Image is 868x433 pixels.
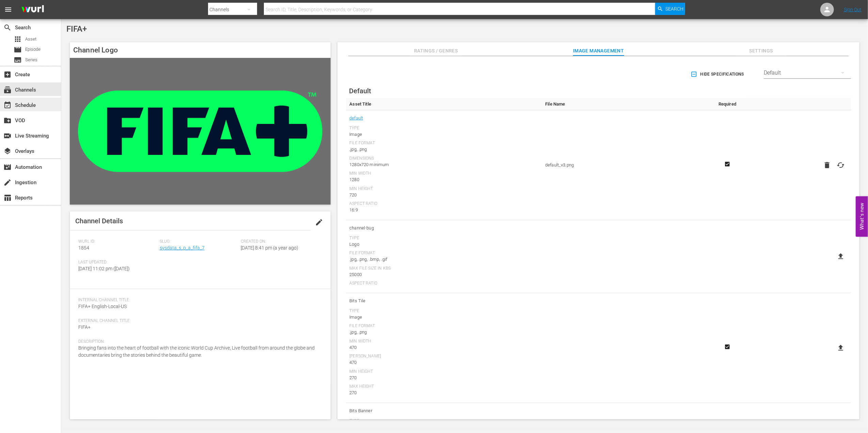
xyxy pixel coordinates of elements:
[311,214,327,230] button: edit
[349,176,538,183] div: 1280
[349,308,538,314] div: Type
[764,63,851,82] div: Default
[70,42,331,58] h4: Channel Logo
[25,46,41,53] span: Episode
[315,218,323,226] span: edit
[707,98,748,110] th: Required
[241,239,319,244] span: Created On:
[410,47,461,55] span: Ratings / Genres
[78,318,319,324] span: External Channel Title:
[78,324,91,330] span: FIFA+
[3,116,12,125] span: VOD
[573,47,624,55] span: Image Management
[349,161,538,168] div: 1280x720 minimum
[25,36,36,43] span: Asset
[349,384,538,389] div: Max Height
[241,245,299,251] span: [DATE] 8:41 pm (a year ago)
[14,35,22,43] span: Asset
[78,245,89,251] span: 1854
[349,251,538,256] div: File Format
[78,339,319,344] span: Description:
[349,296,538,305] span: Bits Tile
[25,57,37,63] span: Series
[78,304,127,309] span: FIFA+ English-Local-US
[70,58,331,205] img: FIFA+
[692,71,744,78] span: Hide Specifications
[3,194,12,202] span: Reports
[349,256,538,263] div: .jpg, .png, .bmp, .gif
[3,147,12,155] span: Overlays
[349,354,538,359] div: [PERSON_NAME]
[66,24,87,34] span: FIFA+
[349,207,538,213] div: 16:9
[689,65,747,84] button: Hide Specifications
[78,266,130,271] span: [DATE] 11:02 pm ([DATE])
[349,126,538,131] div: Type
[349,87,371,95] span: Default
[349,389,538,396] div: 270
[723,344,731,350] svg: Required
[542,110,707,220] td: default_v3.png
[349,114,363,123] a: default
[349,406,538,415] span: Bits Banner
[349,131,538,138] div: Image
[346,98,542,110] th: Asset Title
[78,260,156,265] span: Last Updated:
[16,2,49,18] img: ans4CAIJ8jUAAAAAAAAAAAAAAAAAAAAAAAAgQb4GAAAAAAAAAAAAAAAAAAAAAAAAJMjXAAAAAAAAAAAAAAAAAAAAAAAAgAT5G...
[3,70,12,79] span: Create
[78,239,156,244] span: Wurl ID:
[349,374,538,381] div: 270
[723,161,731,167] svg: Required
[3,101,12,109] span: Schedule
[349,418,538,424] div: Type
[349,171,538,176] div: Min Width
[349,314,538,321] div: Image
[349,281,538,286] div: Aspect Ratio
[349,359,538,366] div: 470
[349,266,538,271] div: Max File Size In Kbs
[349,344,538,351] div: 470
[349,224,538,232] span: channel-bug
[349,192,538,198] div: 720
[160,239,238,244] span: Slug:
[665,3,683,15] span: Search
[14,46,22,54] span: Episode
[856,196,868,237] button: Open Feedback Widget
[349,156,538,161] div: Dimensions
[349,241,538,248] div: Logo
[78,345,315,358] span: Bringing fans into the heart of football with the iconic World Cup Archive, Live football from ar...
[78,298,319,303] span: Internal Channel Title:
[3,23,12,32] span: Search
[349,201,538,207] div: Aspect Ratio
[655,3,685,15] button: Search
[349,323,538,329] div: File Format
[3,132,12,140] span: Live Streaming
[160,245,205,251] a: sysdata_s_p_a_fifa_7
[349,369,538,374] div: Min Height
[3,178,12,187] span: Ingestion
[844,7,862,12] a: Sign Out
[736,47,787,55] span: Settings
[3,163,12,171] span: Automation
[349,141,538,146] div: File Format
[14,56,22,64] span: Series
[349,236,538,241] div: Type
[349,146,538,153] div: .jpg, .png
[349,271,538,278] div: 25000
[75,217,123,225] span: Channel Details
[4,5,12,14] span: menu
[349,339,538,344] div: Min Width
[3,86,12,94] span: Channels
[349,186,538,192] div: Min Height
[542,98,707,110] th: File Name
[349,329,538,336] div: .jpg, .png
